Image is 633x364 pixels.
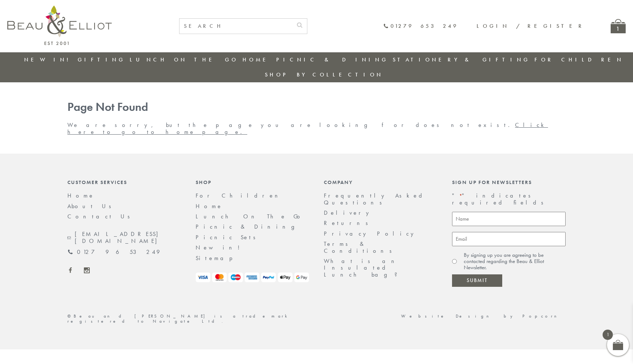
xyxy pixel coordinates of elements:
a: Terms & Conditions [324,240,397,254]
a: Privacy Policy [324,230,418,237]
a: Sitemap [196,254,243,262]
a: Returns [324,219,373,227]
label: By signing up you are agreeing to be contacted regarding the Beau & Elliot Newsletter. [464,252,566,271]
a: Gifting [78,56,125,63]
input: Email [452,232,566,246]
div: ©Beau and [PERSON_NAME] is a trademark registered to Navigate Ltd. [60,314,316,324]
a: Home [196,202,223,210]
a: Website Design by Popcorn [401,313,566,319]
input: Name [452,212,566,226]
a: What is an Insulated Lunch bag? [324,257,403,278]
a: Shop by collection [265,71,383,78]
a: Lunch On The Go [196,213,304,220]
a: New in! [196,244,245,251]
p: " " indicates required fields [452,192,566,206]
img: payment-logos.png [196,273,309,282]
h1: Page Not Found [67,101,566,114]
a: 1 [611,19,626,33]
a: For Children [534,56,623,63]
a: Login / Register [477,22,585,30]
input: SEARCH [179,19,292,34]
a: Contact Us [67,213,135,220]
div: Customer Services [67,179,181,185]
a: Frequently Asked Questions [324,192,427,206]
a: Delivery [324,209,373,217]
a: About Us [67,202,116,210]
a: For Children [196,192,284,199]
div: Company [324,179,437,185]
span: 1 [603,330,613,340]
div: Shop [196,179,309,185]
a: [EMAIL_ADDRESS][DOMAIN_NAME] [67,231,181,244]
img: logo [7,5,112,45]
a: 01279 653 249 [67,249,160,255]
input: Submit [452,274,502,287]
a: Click here to go to home page. [67,121,548,135]
a: Picnic & Dining [276,56,388,63]
a: Lunch On The Go [130,56,238,63]
div: We are sorry, but the page you are looking for does not exist. [60,101,573,135]
a: Picnic & Dining [196,223,302,230]
a: Picnic Sets [196,233,260,241]
a: New in! [24,56,73,63]
div: Sign up for newsletters [452,179,566,185]
a: Stationery & Gifting [393,56,530,63]
a: Home [243,56,272,63]
a: Home [67,192,95,199]
a: 01279 653 249 [383,23,458,29]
